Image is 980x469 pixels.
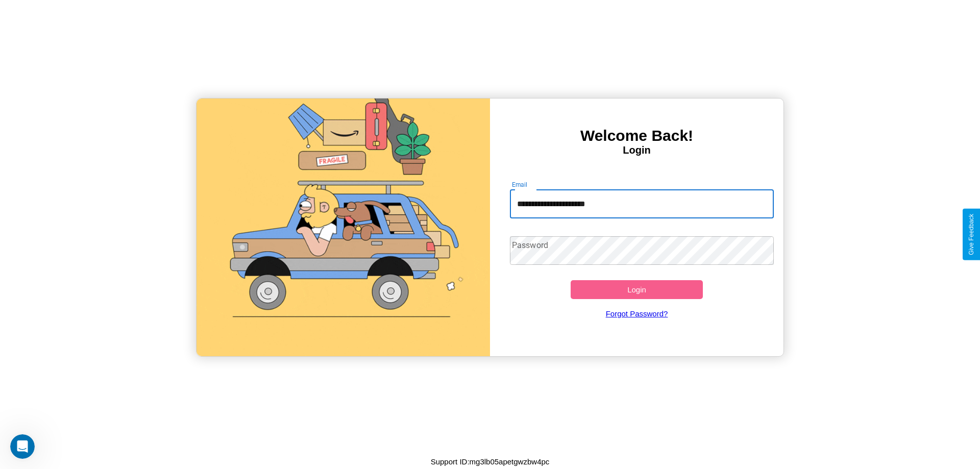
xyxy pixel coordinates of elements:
label: Email [512,180,528,189]
h4: Login [490,144,783,156]
div: Give Feedback [968,214,975,255]
img: gif [197,98,490,356]
iframe: Intercom live chat [10,434,35,459]
a: Forgot Password? [505,299,769,328]
h3: Welcome Back! [490,127,783,144]
button: Login [571,280,703,299]
p: Support ID: mg3lb05apetgwzbw4pc [431,455,550,468]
